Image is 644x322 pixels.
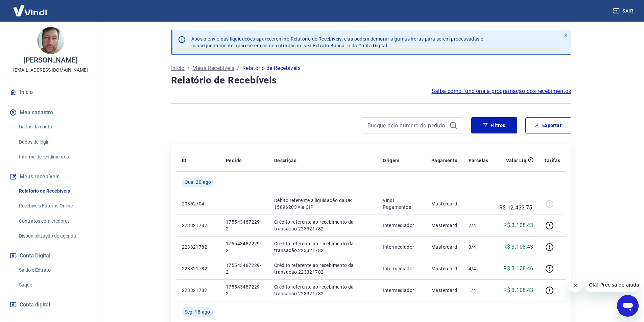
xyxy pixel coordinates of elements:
[8,85,93,100] a: Início
[274,240,372,254] p: Crédito referente ao recebimento da transação 223321782
[503,265,533,273] p: R$ 3.108,46
[187,64,190,72] p: /
[8,297,93,312] a: Conta digital
[182,265,215,272] p: 223321782
[499,196,533,212] p: -R$ 12.433,75
[191,35,483,49] p: Após o envio das liquidações aparecerem no Relatório de Recebíveis, elas podem demorar algumas ho...
[226,262,263,275] p: 175543487229-2
[8,0,52,21] img: Vindi
[383,244,421,250] p: Intermediador
[37,27,64,54] img: a935689f-1e26-442d-9033-84cc44c95890.jpeg
[469,157,488,164] p: Parcelas
[617,295,639,317] iframe: Botão para abrir a janela de mensagens
[8,248,93,263] button: Conta Digital
[431,222,458,229] p: Mastercard
[8,169,93,184] button: Meus recebíveis
[182,157,187,164] p: ID
[503,286,533,294] p: R$ 3.108,43
[471,117,517,133] button: Filtros
[503,243,533,251] p: R$ 3.108,43
[383,197,421,210] p: Vindi Pagamentos
[20,300,50,309] span: Conta digital
[469,244,488,250] p: 3/4
[469,265,488,272] p: 4/4
[13,67,88,74] p: [EMAIL_ADDRESS][DOMAIN_NAME]
[544,157,560,164] p: Tarifas
[274,197,372,210] p: Débito referente à liquidação da UR 15896203 via CIP
[383,265,421,272] p: Intermediador
[182,244,215,250] p: 223321782
[16,184,93,198] a: Relatório de Recebíveis
[274,283,372,297] p: Crédito referente ao recebimento da transação 223321782
[383,157,399,164] p: Origem
[569,279,582,292] iframe: Fechar mensagem
[585,277,639,292] iframe: Mensagem da empresa
[182,200,215,207] p: 20352704
[171,74,571,87] h4: Relatório de Recebíveis
[226,240,263,254] p: 175543487229-2
[383,287,421,294] p: Intermediador
[274,219,372,232] p: Crédito referente ao recebimento da transação 223321782
[469,287,488,294] p: 1/4
[16,199,93,213] a: Recebíveis Futuros Online
[16,278,93,292] a: Saque
[171,64,185,72] a: Início
[8,105,93,120] button: Meu cadastro
[16,263,93,277] a: Saldo e Extrato
[4,5,57,10] span: Olá! Precisa de ajuda?
[226,157,242,164] p: Pedido
[431,244,458,250] p: Mastercard
[431,157,458,164] p: Pagamento
[469,222,488,229] p: 2/4
[185,179,211,185] span: Qua, 20 ago
[503,221,533,229] p: R$ 3.108,43
[506,157,528,164] p: Valor Líq.
[237,64,239,72] p: /
[612,5,636,17] button: Sair
[226,283,263,297] p: 175543487229-2
[182,287,215,294] p: 223321782
[16,229,93,243] a: Disponibilização de agenda
[431,287,458,294] p: Mastercard
[16,135,93,149] a: Dados de login
[226,219,263,232] p: 175543487229-2
[274,157,297,164] p: Descrição
[432,87,571,95] a: Saiba como funciona a programação dos recebimentos
[242,64,301,72] p: Relatório de Recebíveis
[274,262,372,275] p: Crédito referente ao recebimento da transação 223321782
[525,117,571,133] button: Exportar
[16,120,93,134] a: Dados da conta
[185,308,210,315] span: Seg, 18 ago
[431,200,458,207] p: Mastercard
[23,57,77,64] p: [PERSON_NAME]
[431,265,458,272] p: Mastercard
[16,150,93,164] a: Informe de rendimentos
[383,222,421,229] p: Intermediador
[16,214,93,228] a: Contratos com credores
[469,200,488,207] p: -
[367,120,447,130] input: Busque pelo número do pedido
[192,64,234,72] a: Meus Recebíveis
[182,222,215,229] p: 223321782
